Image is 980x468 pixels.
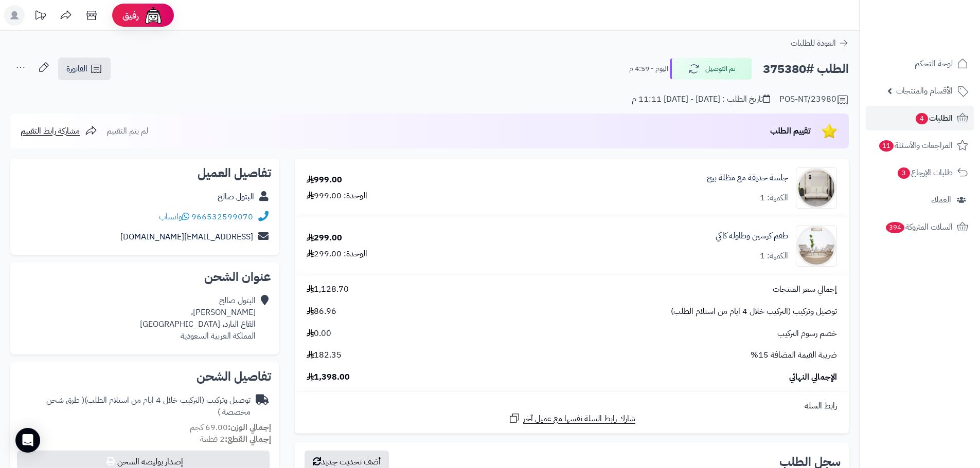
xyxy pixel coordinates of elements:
[225,433,271,445] strong: إجمالي القطع:
[777,328,837,340] span: خصم رسوم التركيب
[885,220,953,234] span: السلات المتروكة
[779,93,849,106] div: POS-NT/23980
[27,5,53,28] a: تحديثات المنصة
[299,400,845,412] div: رابط السلة
[886,222,904,233] span: 394
[307,371,350,383] span: 1,398.00
[307,328,331,340] span: 0.00
[760,192,788,204] div: الكمية: 1
[190,421,271,434] small: 69.00 كجم
[897,165,953,180] span: طلبات الإرجاع
[122,9,139,22] span: رفيق
[228,421,271,434] strong: إجمالي الوزن:
[191,211,253,223] a: 966532599070
[21,125,97,137] a: مشاركة رابط التقييم
[878,138,953,153] span: المراجعات والأسئلة
[670,58,752,80] button: تم التوصيل
[866,188,974,212] a: العملاء
[716,230,788,242] a: طقم كرسين وطاولة كاكي
[632,93,770,105] div: تاريخ الطلب : [DATE] - [DATE] 11:11 م
[629,64,668,74] small: اليوم - 4:59 م
[143,5,164,26] img: ai-face.png
[159,211,189,223] a: واتساب
[931,193,951,207] span: العملاء
[218,191,254,203] a: البتول صالح
[866,106,974,130] a: الطلبات4
[707,172,788,184] a: جلسة حديقة مع مظلة بيج
[307,284,349,295] span: 1,128.70
[791,37,836,49] span: العودة للطلبات
[791,37,849,49] a: العودة للطلبات
[307,306,336,317] span: 86.96
[898,167,910,179] span: 3
[307,174,342,186] div: 999.00
[523,413,635,425] span: شارك رابط السلة نفسها مع عميل آخر
[916,113,928,124] span: 4
[773,284,837,295] span: إجمالي سعر المنتجات
[751,349,837,361] span: ضريبة القيمة المضافة 15%
[19,395,251,418] div: توصيل وتركيب (التركيب خلال 4 ايام من استلام الطلب)
[789,371,837,383] span: الإجمالي النهائي
[508,412,635,425] a: شارك رابط السلة نفسها مع عميل آخر
[58,58,111,80] a: الفاتورة
[21,125,80,137] span: مشاركة رابط التقييم
[307,232,342,244] div: 299.00
[879,140,894,152] span: 11
[200,433,271,445] small: 2 قطعة
[866,133,974,158] a: المراجعات والأسئلة11
[866,51,974,76] a: لوحة التحكم
[763,59,849,80] h2: الطلب #375380
[896,84,953,98] span: الأقسام والمنتجات
[915,111,953,125] span: الطلبات
[140,295,256,342] div: البتول صالح [PERSON_NAME]، القاع البارد، [GEOGRAPHIC_DATA] المملكة العربية السعودية
[19,370,271,383] h2: تفاصيل الشحن
[307,190,367,202] div: الوحدة: 999.00
[19,167,271,179] h2: تفاصيل العميل
[770,125,811,137] span: تقييم الطلب
[866,160,974,185] a: طلبات الإرجاع3
[19,271,271,283] h2: عنوان الشحن
[66,63,87,75] span: الفاتورة
[796,167,836,209] img: 1754463197-110129020028-90x90.jpg
[307,248,367,260] div: الوحدة: 299.00
[779,456,841,468] h3: سجل الطلب
[307,349,342,361] span: 182.35
[796,226,836,267] img: 1746967152-1-90x90.jpg
[866,215,974,239] a: السلات المتروكة394
[15,428,40,453] div: Open Intercom Messenger
[106,125,148,137] span: لم يتم التقييم
[915,57,953,71] span: لوحة التحكم
[671,306,837,317] span: توصيل وتركيب (التركيب خلال 4 ايام من استلام الطلب)
[760,250,788,262] div: الكمية: 1
[46,394,251,418] span: ( طرق شحن مخصصة )
[120,231,253,243] a: [EMAIL_ADDRESS][DOMAIN_NAME]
